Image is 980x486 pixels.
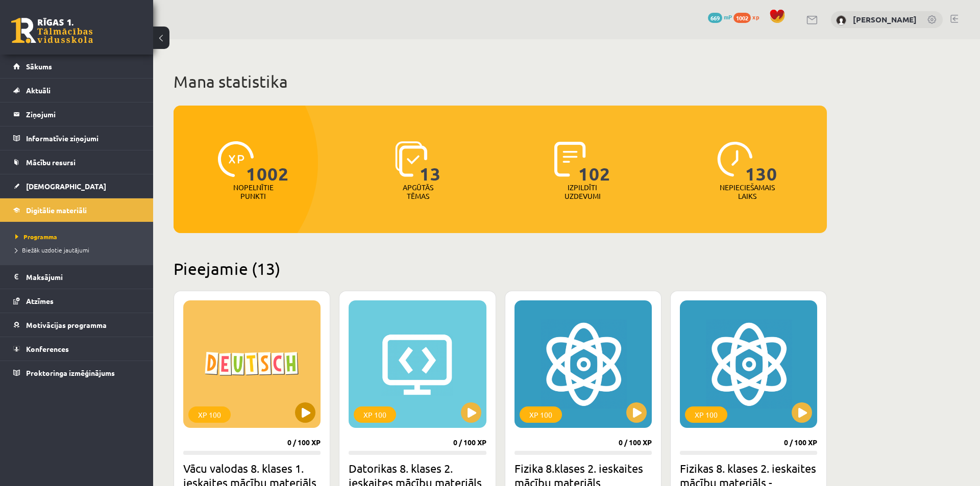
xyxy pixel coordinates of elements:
[720,183,775,200] p: Nepieciešamais laiks
[15,245,143,254] a: Biežāk uzdotie jautājumi
[13,126,140,150] a: Informatīvie ziņojumi
[26,86,51,95] span: Aktuāli
[836,15,846,25] img: Alise Dilevka
[13,150,140,174] a: Mācību resursi
[708,13,722,23] span: 669
[724,13,732,21] span: mP
[15,232,143,241] a: Programma
[26,126,140,150] legend: Informatīvie ziņojumi
[733,13,751,23] span: 1002
[26,103,140,126] legend: Ziņojumi
[15,233,57,241] span: Programma
[13,289,140,313] a: Atzīmes
[708,13,732,21] a: 669 mP
[218,141,254,177] img: icon-xp-0682a9bc20223a9ccc6f5883a126b849a74cddfe5390d2b41b4391c66f2066e7.svg
[13,337,140,361] a: Konferences
[15,246,89,254] span: Biežāk uzdotie jautājumi
[233,183,274,200] p: Nopelnītie punkti
[26,182,106,191] span: [DEMOGRAPHIC_DATA]
[26,62,52,71] span: Sākums
[26,368,115,377] span: Proktoringa izmēģinājums
[174,71,827,92] h1: Mana statistika
[685,406,727,423] div: XP 100
[26,296,54,305] span: Atzīmes
[520,406,562,423] div: XP 100
[745,141,777,183] span: 130
[13,361,140,385] a: Proktoringa izmēģinājums
[26,206,87,215] span: Digitālie materiāli
[13,103,140,126] a: Ziņojumi
[853,14,917,24] a: [PERSON_NAME]
[733,13,764,21] a: 1002 xp
[246,141,289,183] span: 1002
[26,320,107,329] span: Motivācijas programma
[13,79,140,102] a: Aktuāli
[26,344,69,353] span: Konferences
[752,13,759,21] span: xp
[562,183,602,200] p: Izpildīti uzdevumi
[554,141,586,177] img: icon-completed-tasks-ad58ae20a441b2904462921112bc710f1caf180af7a3daa7317a5a94f2d26646.svg
[188,406,231,423] div: XP 100
[398,183,438,200] p: Apgūtās tēmas
[26,265,140,289] legend: Maksājumi
[354,406,396,423] div: XP 100
[13,174,140,198] a: [DEMOGRAPHIC_DATA]
[395,141,427,177] img: icon-learned-topics-4a711ccc23c960034f471b6e78daf4a3bad4a20eaf4de84257b87e66633f6470.svg
[26,158,76,167] span: Mācību resursi
[13,313,140,337] a: Motivācijas programma
[13,265,140,289] a: Maksājumi
[13,198,140,222] a: Digitālie materiāli
[11,18,93,43] a: Rīgas 1. Tālmācības vidusskola
[717,141,753,177] img: icon-clock-7be60019b62300814b6bd22b8e044499b485619524d84068768e800edab66f18.svg
[578,141,610,183] span: 102
[174,259,827,278] h2: Pieejamie (13)
[420,141,441,183] span: 13
[13,55,140,78] a: Sākums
